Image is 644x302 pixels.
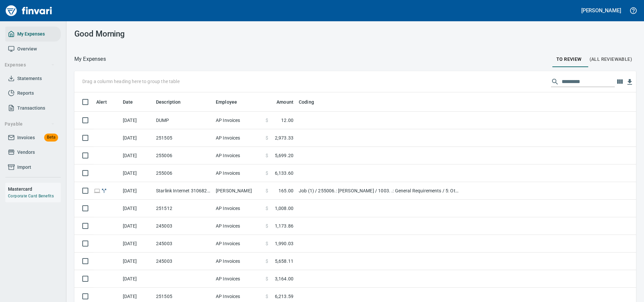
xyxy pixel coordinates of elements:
span: Alert [96,98,107,106]
span: Beta [44,134,58,141]
button: Payable [2,118,57,130]
td: [DATE] [120,164,153,182]
td: AP Invoices [213,270,263,288]
span: 1,008.00 [275,205,293,212]
td: [DATE] [120,217,153,235]
span: 1,173.86 [275,223,293,229]
td: AP Invoices [213,252,263,270]
span: $ [266,258,268,264]
a: Import [5,160,61,175]
span: Vendors [17,148,35,156]
span: Payable [5,120,55,128]
span: $ [266,275,268,282]
td: AP Invoices [213,164,263,182]
h6: Mastercard [8,185,61,193]
span: $ [266,223,268,229]
td: 251512 [153,200,213,217]
span: 1,990.03 [275,240,293,247]
span: Description [156,98,190,106]
span: $ [266,240,268,247]
span: 6,133.60 [275,170,293,176]
span: Coding [299,98,314,106]
td: [DATE] [120,129,153,147]
td: AP Invoices [213,112,263,129]
span: $ [266,187,268,194]
img: Finvari [4,3,54,19]
span: Reports [17,89,34,97]
button: [PERSON_NAME] [580,5,623,16]
td: 255006 [153,147,213,164]
td: [PERSON_NAME] [213,182,263,200]
span: $ [266,293,268,300]
td: 251505 [153,129,213,147]
td: [DATE] [120,235,153,252]
a: Reports [5,86,61,101]
span: (All Reviewable) [590,55,632,63]
span: My Expenses [17,30,45,38]
a: Transactions [5,101,61,116]
span: Transactions [17,104,45,112]
span: 12.00 [281,117,293,124]
span: Description [156,98,181,106]
span: Split transaction [101,188,108,193]
td: [DATE] [120,270,153,288]
a: Corporate Card Benefits [8,194,54,198]
span: Expenses [5,61,55,69]
span: $ [266,170,268,176]
span: Date [123,98,133,106]
button: Download Table [625,77,635,87]
td: 245003 [153,235,213,252]
span: Date [123,98,142,106]
td: 245003 [153,252,213,270]
td: 245003 [153,217,213,235]
td: [DATE] [120,200,153,217]
span: Overview [17,45,37,53]
span: Online transaction [94,188,101,193]
span: Coding [299,98,323,106]
td: [DATE] [120,252,153,270]
a: My Expenses [5,27,61,42]
td: AP Invoices [213,147,263,164]
td: AP Invoices [213,235,263,252]
span: Employee [216,98,246,106]
a: Vendors [5,145,61,160]
h5: [PERSON_NAME] [581,7,621,14]
span: 3,164.00 [275,275,293,282]
span: $ [266,205,268,212]
td: AP Invoices [213,129,263,147]
span: Employee [216,98,237,106]
a: Overview [5,42,61,56]
span: $ [266,152,268,159]
button: Expenses [2,59,57,71]
span: Import [17,163,31,171]
p: My Expenses [74,55,106,63]
td: [DATE] [120,147,153,164]
td: Job (1) / 255006.: [PERSON_NAME] / 1003. .: General Requirements / 5: Other [296,182,462,200]
button: Choose columns to display [615,77,625,87]
td: Starlink Internet 3106829683 CA - Chelatchie [153,182,213,200]
td: AP Invoices [213,217,263,235]
span: Amount [277,98,293,106]
td: 255006 [153,164,213,182]
span: 165.00 [279,187,293,194]
h3: Good Morning [74,29,251,39]
a: InvoicesBeta [5,130,61,145]
span: To Review [556,55,582,63]
span: 2,973.33 [275,135,293,141]
a: Statements [5,71,61,86]
td: DUMP [153,112,213,129]
span: Amount [268,98,293,106]
span: 5,658.11 [275,258,293,264]
nav: breadcrumb [74,55,106,63]
span: 6,213.59 [275,293,293,300]
td: [DATE] [120,112,153,129]
span: Invoices [17,134,35,142]
span: $ [266,135,268,141]
span: Alert [96,98,116,106]
td: AP Invoices [213,200,263,217]
span: Statements [17,74,42,83]
td: [DATE] [120,182,153,200]
span: $ [266,117,268,124]
span: 5,699.20 [275,152,293,159]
